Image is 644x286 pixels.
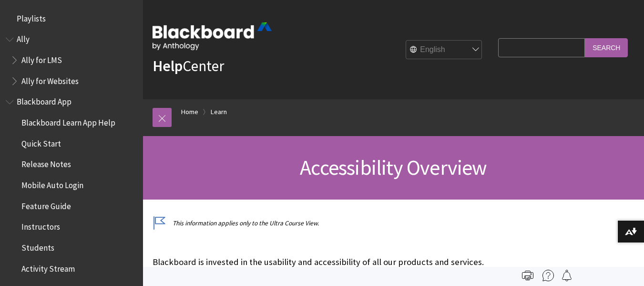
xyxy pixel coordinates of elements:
[542,270,554,281] img: More help
[21,240,54,253] span: Students
[300,154,487,180] span: Accessibility Overview
[21,73,79,86] span: Ally for Websites
[181,106,198,118] a: Home
[153,22,272,50] img: Blackboard by Anthology
[21,219,60,232] span: Instructors
[21,177,83,190] span: Mobile Auto Login
[585,38,628,57] input: Search
[522,270,533,281] img: Print
[153,219,493,228] p: This information applies only to the Ultra Course View.
[6,11,137,27] nav: Book outline for Playlists
[153,56,183,75] strong: Help
[17,32,30,44] span: Ally
[21,136,61,148] span: Quick Start
[211,106,227,118] a: Learn
[17,11,46,23] span: Playlists
[21,261,75,274] span: Activity Stream
[561,270,572,281] img: Follow this page
[21,115,115,127] span: Blackboard Learn App Help
[21,52,62,65] span: Ally for LMS
[21,198,71,211] span: Feature Guide
[6,32,137,89] nav: Book outline for Anthology Ally Help
[406,41,482,60] select: Site Language Selector
[21,157,71,169] span: Release Notes
[153,56,224,75] a: HelpCenter
[17,94,72,107] span: Blackboard App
